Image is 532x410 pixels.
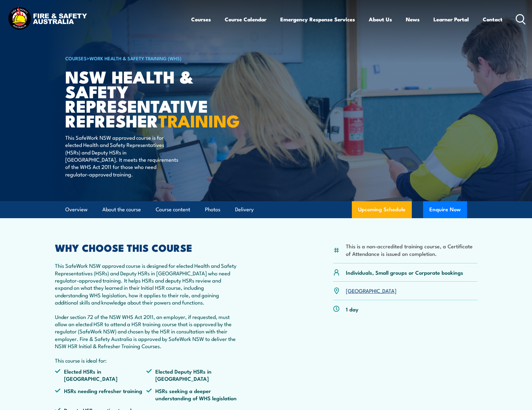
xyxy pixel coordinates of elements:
[65,134,180,178] p: This SafeWork NSW approved course is for elected Health and Safety Representatives (HSRs) and Dep...
[423,201,467,218] button: Enquire Now
[55,387,147,402] li: HSRs needing refresher training
[352,201,412,218] a: Upcoming Schedule
[55,262,238,306] p: This SafeWork NSW approved course is designed for elected Health and Safety Representatives (HSRs...
[346,305,358,313] p: 1 day
[225,11,266,28] a: Course Calendar
[65,69,220,128] h1: NSW Health & Safety Representative Refresher
[191,11,211,28] a: Courses
[65,55,87,62] a: COURSES
[65,54,220,62] h6: >
[102,201,141,218] a: About the course
[65,201,88,218] a: Overview
[146,387,238,402] li: HSRs seeking a deeper understanding of WHS legislation
[433,11,469,28] a: Learner Portal
[346,269,463,276] p: Individuals, Small groups or Corporate bookings
[483,11,502,28] a: Contact
[235,201,254,218] a: Delivery
[205,201,220,218] a: Photos
[55,313,238,350] p: Under section 72 of the NSW WHS Act 2011, an employer, if requested, must allow an elected HSR to...
[89,55,181,62] a: Work Health & Safety Training (WHS)
[369,11,392,28] a: About Us
[156,201,190,218] a: Course content
[55,243,238,252] h2: WHY CHOOSE THIS COURSE
[346,242,477,257] li: This is a non-accredited training course, a Certificate of Attendance is issued on completion.
[146,368,238,382] li: Elected Deputy HSRs in [GEOGRAPHIC_DATA]
[406,11,420,28] a: News
[55,368,147,382] li: Elected HSRs in [GEOGRAPHIC_DATA]
[280,11,355,28] a: Emergency Response Services
[158,107,240,133] strong: TRAINING
[346,287,396,294] a: [GEOGRAPHIC_DATA]
[55,357,238,364] p: This course is ideal for:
